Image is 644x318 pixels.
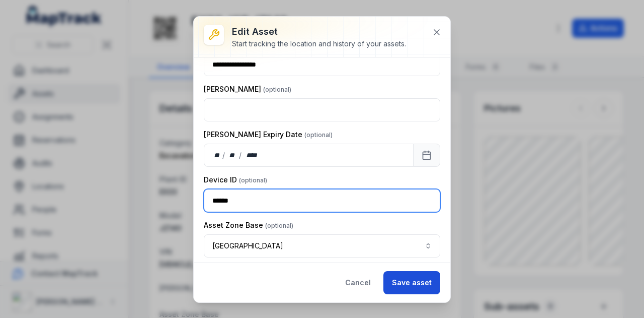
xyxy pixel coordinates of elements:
div: year, [243,150,261,160]
button: [GEOGRAPHIC_DATA] [204,234,440,258]
label: Device ID [204,175,267,185]
label: [PERSON_NAME] [204,84,291,94]
label: Asset Zone Base [204,220,293,230]
div: / [222,150,226,160]
div: day, [212,150,222,160]
div: Start tracking the location and history of your assets. [232,39,406,49]
button: Save asset [383,271,440,294]
label: [PERSON_NAME] Expiry Date [204,130,333,140]
div: month, [226,150,239,160]
h3: Edit asset [232,25,406,39]
button: Cancel [337,271,379,294]
div: / [239,150,243,160]
button: Calendar [413,144,440,167]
